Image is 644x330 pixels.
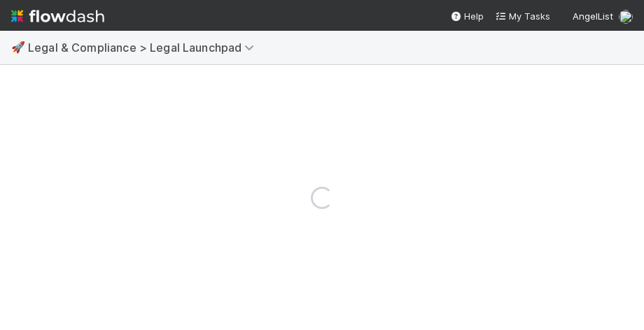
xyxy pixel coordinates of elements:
[495,9,550,23] a: My Tasks
[495,10,550,22] span: My Tasks
[450,9,484,23] div: Help
[11,41,25,53] span: 🚀
[573,10,613,22] span: AngelList
[28,41,261,55] span: Legal & Compliance > Legal Launchpad
[619,10,633,24] img: avatar_7d83f73c-397d-4044-baf2-bb2da42e298f.png
[11,4,104,28] img: logo-inverted-e16ddd16eac7371096b0.svg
